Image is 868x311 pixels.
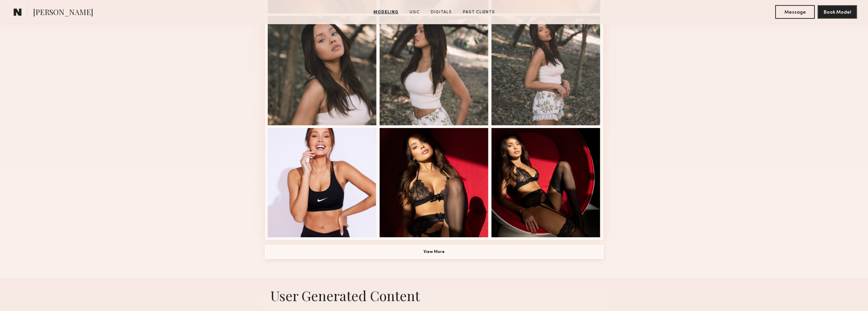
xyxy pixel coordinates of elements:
[371,9,401,15] a: Modeling
[33,7,93,19] span: [PERSON_NAME]
[407,9,423,15] a: UGC
[818,9,857,15] a: Book Model
[260,286,609,305] h1: User Generated Content
[460,9,498,15] a: Past Clients
[775,5,815,19] button: Message
[428,9,455,15] a: Digitals
[265,245,603,259] button: View More
[818,5,857,19] button: Book Model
